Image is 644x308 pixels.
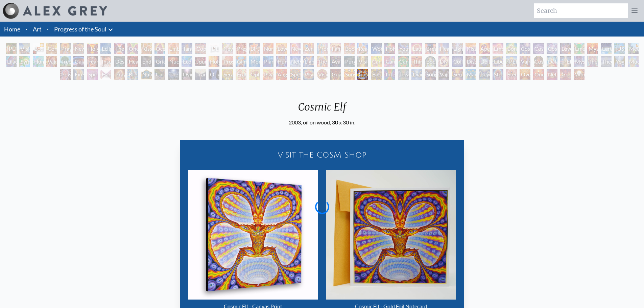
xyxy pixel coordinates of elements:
div: Love Circuit [276,43,287,54]
div: Visionary Origin of Language [19,43,30,54]
div: Net of Being [547,69,557,80]
div: New Man New Woman [73,43,84,54]
div: [PERSON_NAME] & Eve [6,43,17,54]
div: Nuclear Crucifixion [168,56,179,67]
div: Spectral Lotus [290,69,301,80]
div: Grieving [154,56,165,67]
div: [PERSON_NAME] [506,56,517,67]
div: The Soul Finds It's Way [168,69,179,80]
div: Blessing Hand [127,69,138,80]
div: Mysteriosa 2 [587,43,598,54]
div: Deities & Demons Drinking from the Milky Pool [479,56,490,67]
div: Yogi & the Möbius Sphere [614,56,625,67]
div: Song of Vajra Being [425,69,436,80]
div: Interbeing [384,69,395,80]
div: [US_STATE] Song [614,43,625,54]
div: Third Eye Tears of Joy [411,56,422,67]
div: The Seer [587,56,598,67]
div: Ayahuasca Visitation [330,56,341,67]
div: Mystic Eye [574,56,585,67]
div: The Shulgins and their Alchemical Angels [317,56,328,67]
div: Holy Family [384,43,395,54]
div: Vision Crystal [303,69,314,80]
div: Monochord [249,56,260,67]
div: Angel Skin [276,69,287,80]
img: Cosmic Elf - Gold Foil Notecard [326,170,456,300]
div: The Kiss [114,43,125,54]
li: · [23,22,30,37]
div: Vajra Horse [46,56,57,67]
div: Ocean of Love Bliss [154,43,165,54]
div: Nature of Mind [141,69,152,80]
div: Cosmic Artist [533,43,544,54]
li: · [44,22,51,37]
div: Reading [357,43,368,54]
div: Symbiosis: Gall Wasp & Oak Tree [19,56,30,67]
input: Search [534,3,628,18]
div: Cosmic [DEMOGRAPHIC_DATA] [533,56,544,67]
div: Visit the CoSM Shop [184,144,460,166]
div: Vajra Guru [520,56,530,67]
div: Original Face [209,69,219,80]
div: Tree & Person [60,56,71,67]
a: Home [4,25,20,33]
div: Steeplehead 1 [493,69,503,80]
div: Cannabis Mudra [371,56,382,67]
div: Peyote Being [479,69,490,80]
div: Dissectional Art for Tool's Lateralus CD [466,56,476,67]
div: DMT - The Spirit Molecule [438,56,449,67]
div: Empowerment [493,43,503,54]
div: Guardian of Infinite Vision [330,69,341,80]
div: Holy Fire [209,56,219,67]
div: Gaia [73,56,84,67]
div: Pregnancy [236,43,246,54]
div: Oversoul [520,69,530,80]
div: Lilacs [6,56,17,67]
div: Family [330,43,341,54]
div: Eclipse [100,43,111,54]
div: Sunyata [344,69,355,80]
div: Cannabis Sutra [384,56,395,67]
div: Laughing Man [411,43,422,54]
div: Cannabacchus [398,56,409,67]
div: Caring [154,69,165,80]
div: Contemplation [46,43,57,54]
div: Mayan Being [466,69,476,80]
div: Wonder [371,43,382,54]
div: Headache [127,56,138,67]
div: Newborn [222,43,233,54]
div: Cosmic Lovers [547,43,557,54]
div: Humming Bird [33,56,44,67]
div: Endarkenment [141,56,152,67]
div: [PERSON_NAME] [560,56,571,67]
div: Journey of the Wounded Healer [195,56,206,67]
div: Body, Mind, Spirit [33,43,44,54]
div: Liberation Through Seeing [493,56,503,67]
div: Cosmic Creativity [520,43,530,54]
div: Eco-Atlas [182,56,192,67]
div: Lightworker [303,56,314,67]
div: Embracing [168,43,179,54]
div: Dying [182,69,192,80]
div: Prostration [222,56,233,67]
div: Despair [114,56,125,67]
div: Earth Energies [601,43,612,54]
div: Kiss of the [MEDICAL_DATA] [466,43,476,54]
div: New Family [290,43,301,54]
div: Breathing [425,43,436,54]
div: One Taste [127,43,138,54]
img: Cosmic Elf - Canvas Print [188,170,318,300]
div: Planetary Prayers [263,56,273,67]
div: Fractal Eyes [236,69,246,80]
div: Cosmic Elf [357,69,368,80]
div: Young & Old [398,43,409,54]
div: Insomnia [100,56,111,67]
div: Godself [560,69,571,80]
div: Copulating [195,43,206,54]
div: Healing [438,43,449,54]
div: Dalai Lama [547,56,557,67]
div: Vajra Being [438,69,449,80]
div: Steeplehead 2 [506,69,517,80]
div: Mudra [628,56,639,67]
div: Kissing [141,43,152,54]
